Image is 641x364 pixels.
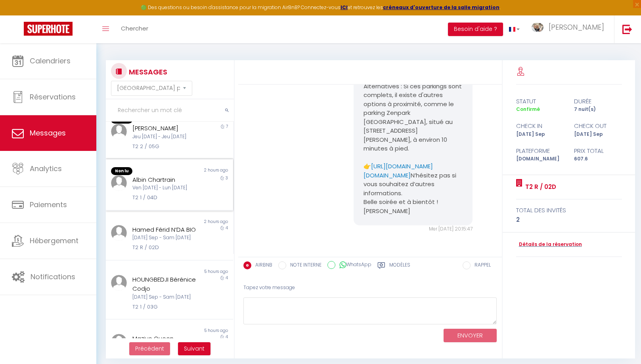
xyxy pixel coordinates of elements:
div: Hamed Férid N’DA BIO [132,225,196,234]
input: Rechercher un mot clé [106,99,234,122]
div: Prix total [569,146,627,156]
span: 7 [226,124,228,130]
div: total des invités [516,206,622,215]
button: Besoin d'aide ? [448,23,503,36]
div: 7 nuit(s) [569,106,627,113]
a: Détails de la réservation [516,241,582,248]
div: [PERSON_NAME] [132,124,196,133]
span: 4 [226,334,228,340]
div: Tapez votre message [243,278,497,297]
div: [DATE] Sep - Sam [DATE] [132,293,196,301]
div: 2 hours ago [169,219,233,225]
img: Super Booking [24,22,73,36]
span: 3 [226,175,228,181]
iframe: Chat [607,328,635,358]
div: durée [569,97,627,106]
span: Messages [30,128,66,138]
label: WhatsApp [335,261,371,270]
div: [DATE] Sep - Sam [DATE] [132,234,196,242]
div: check in [511,121,569,131]
span: 4 [226,275,228,281]
img: ... [111,275,127,291]
span: [PERSON_NAME] [549,22,604,32]
div: Mer [DATE] 20:15:47 [354,225,473,233]
label: AIRBNB [251,261,272,270]
label: RAPPEL [471,261,491,270]
div: [DOMAIN_NAME] [511,155,569,163]
span: Analytics [30,164,62,173]
button: Previous [129,342,170,356]
span: Non lu [111,167,132,175]
div: T2 1 / 04D [132,194,196,202]
div: Jeu [DATE] - Jeu [DATE] [132,133,196,141]
a: créneaux d'ouverture de la salle migration [383,4,499,11]
div: 5 hours ago [169,269,233,275]
div: statut [511,97,569,106]
span: Confirmé [516,106,540,112]
a: ... [PERSON_NAME] [526,15,614,43]
div: [DATE] Sep [569,131,627,138]
a: [URL][DOMAIN_NAME][DOMAIN_NAME] [364,162,433,179]
div: T2 R / 02D [132,244,196,252]
div: 2 [516,215,622,225]
label: Modèles [389,261,410,271]
span: Réservations [30,92,76,102]
div: 607.6 [569,155,627,163]
div: 5 hours ago [169,328,233,334]
span: Notifications [31,272,75,282]
div: T2 1 / 03G [132,303,196,311]
div: T2 2 / 05G [132,143,196,151]
a: Chercher [115,15,154,43]
img: ... [532,23,543,32]
span: Hébergement [30,236,78,246]
button: Next [178,342,210,356]
img: ... [111,175,127,191]
div: HOUNGBEDJI Bérénice Codjo [132,275,196,293]
label: NOTE INTERNE [286,261,321,270]
img: ... [111,334,127,350]
span: Précédent [135,345,164,353]
img: ... [111,124,127,139]
span: Calendriers [30,56,71,66]
div: Ven [DATE] - Lun [DATE] [132,184,196,192]
div: [DATE] Sep [511,131,569,138]
span: Suivant [184,345,205,353]
div: 2 hours ago [169,167,233,175]
h3: MESSAGES [127,63,167,81]
span: Chercher [121,24,148,32]
button: Ouvrir le widget de chat LiveChat [6,3,30,27]
a: T2 R / 02D [522,182,556,192]
img: logout [622,24,632,34]
div: Plateforme [511,146,569,156]
div: check out [569,121,627,131]
img: ... [111,225,127,241]
div: Albin Chartrain [132,175,196,185]
span: Paiements [30,200,67,210]
a: ICI [341,4,348,11]
button: ENVOYER [444,329,497,343]
span: 4 [226,225,228,231]
div: Mazive Queen [132,334,196,343]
